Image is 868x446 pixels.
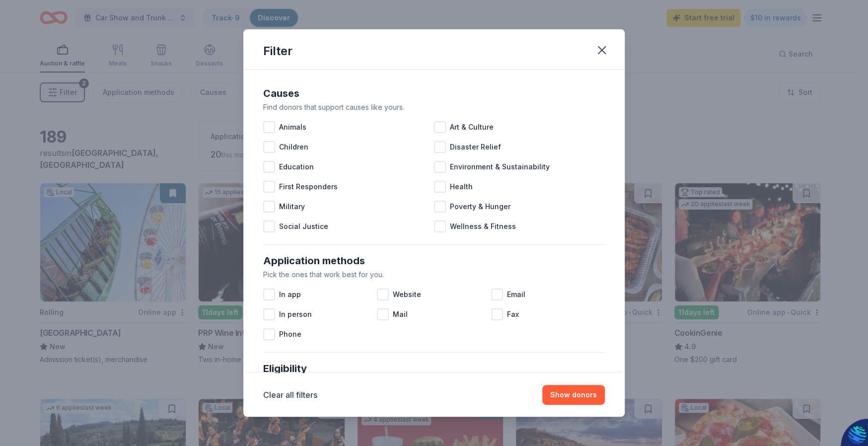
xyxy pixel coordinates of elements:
span: Social Justice [279,221,328,232]
span: Website [393,289,421,300]
div: Causes [263,85,605,101]
div: Filter [263,43,292,59]
span: First Responders [279,181,338,193]
span: Wellness & Fitness [450,221,516,232]
span: Poverty & Hunger [450,201,510,213]
span: Disaster Relief [450,141,501,153]
div: Find donors that support causes like yours. [263,101,605,113]
span: Email [507,289,525,300]
span: Animals [279,121,306,133]
span: Health [450,181,473,193]
span: In app [279,289,301,300]
button: Show donors [542,385,605,405]
span: Environment & Sustainability [450,161,550,173]
button: Clear all filters [263,389,317,401]
div: Pick the ones that work best for you. [263,269,605,281]
span: Military [279,201,305,213]
div: Application methods [263,253,605,269]
span: Children [279,141,308,153]
div: Eligibility [263,361,605,376]
span: Art & Culture [450,121,494,133]
span: Phone [279,328,301,340]
span: In person [279,308,312,320]
span: Mail [393,308,408,320]
span: Fax [507,308,519,320]
span: Education [279,161,314,173]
